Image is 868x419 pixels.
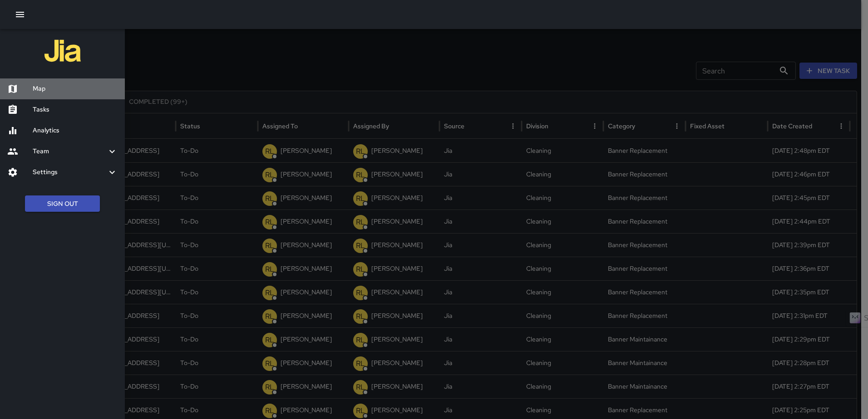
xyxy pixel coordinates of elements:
button: Sign Out [25,195,100,212]
img: jia-logo [44,33,81,69]
h6: Settings [33,167,107,177]
h6: Analytics [33,126,118,136]
h6: Map [33,84,118,94]
h6: Team [33,146,107,156]
h6: Tasks [33,105,118,115]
